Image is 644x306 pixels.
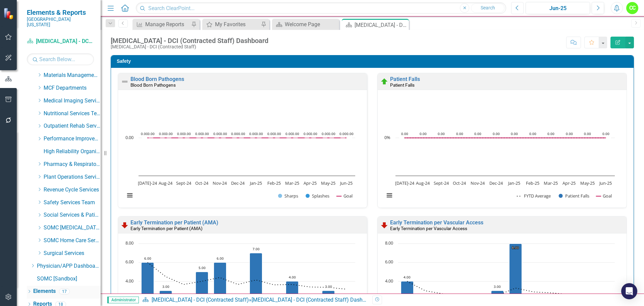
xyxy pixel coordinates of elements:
div: Chart. Highcharts interactive chart. [121,97,364,206]
span: Elements & Reports [27,8,94,16]
text: 0.00 [328,131,335,136]
small: Early Termination per Patient (AMA) [130,226,203,231]
small: Early Termination per Vascular Access [390,226,467,231]
a: Pharmacy & Respiratory [44,161,101,168]
button: Search [471,3,504,13]
text: 3.00 [162,284,169,289]
a: SOMC Home Care Services [44,237,101,245]
text: Oct-24 [195,180,209,186]
svg: Interactive chart [381,97,618,206]
a: Revenue Cycle Services [44,186,101,194]
button: Show Sharps [278,193,298,199]
button: Show Splashes [306,193,329,199]
a: Nutritional Services Team [44,110,101,118]
button: Show FYTD Average [517,193,551,199]
text: 4.00 [125,278,133,284]
text: 0.00 [249,131,256,136]
text: Apr-25 [562,180,576,186]
a: Plant Operations Services [44,173,101,181]
text: 7.00 [253,247,260,251]
text: 0.00 [177,131,184,136]
text: 0.00 [456,131,463,136]
div: Open Intercom Messenger [621,283,637,299]
text: 0.00 [184,131,191,136]
button: Jun-25 [526,2,590,14]
text: 0.00 [547,131,554,136]
small: [GEOGRAPHIC_DATA][US_STATE] [27,16,94,28]
text: Sept-24 [176,180,192,186]
div: [MEDICAL_DATA] - DCI (Contracted Staff) Dashboard [252,297,376,303]
text: 0.00 [474,131,481,136]
text: 8.00 [385,240,393,246]
img: ClearPoint Strategy [3,7,15,19]
text: 0.00 [304,131,311,136]
text: 4.00 [289,275,296,279]
text: Feb-25 [267,180,281,186]
a: SOMC [Sandbox] [37,275,101,283]
text: 3.00 [325,284,332,289]
a: Outpatient Rehab Services [44,122,101,130]
text: 0.00 [310,131,317,136]
text: 4.00 [385,278,393,284]
text: 2.00 [440,294,447,298]
text: 5.00 [199,265,206,270]
text: 6.00 [144,256,151,261]
text: 0.00 [195,131,202,136]
div: Manage Reports [145,20,190,29]
a: Materials Management Services [44,72,101,79]
div: Double-Click to Edit [377,73,627,208]
text: 0.00 [493,131,500,136]
text: 0.00 [511,131,518,136]
button: View chart menu, Chart [385,191,394,200]
div: Jun-25 [528,4,588,12]
text: 0.00 [292,131,299,136]
text: 0.00 [220,131,227,136]
text: 4.00 [404,275,411,279]
text: 0.00 [602,131,609,136]
div: [MEDICAL_DATA] - DCI (Contracted Staff) Dashboard [355,21,407,29]
text: Nov-24 [213,180,227,186]
text: 6.00 [385,259,393,265]
small: Patient Falls [390,82,415,88]
text: 6.00 [125,259,133,265]
text: Oct-24 [453,180,466,186]
div: » [142,296,367,304]
img: On Target [380,78,388,86]
text: 0.00 [267,131,274,136]
text: 0.00 [438,131,445,136]
text: Mar-25 [544,180,558,186]
img: Below Plan [380,221,388,229]
a: My Favorites [204,20,259,29]
text: Jun-25 [599,180,612,186]
button: View chart menu, Chart [125,191,135,200]
div: Welcome Page [285,20,337,29]
text: 0.00 [285,131,292,136]
a: Medical Imaging Services [44,97,101,105]
a: Early Termination per Patient (AMA) [130,219,218,226]
h3: Safety [117,59,630,64]
text: 2.00 [180,294,187,298]
text: 0.00 [166,131,173,136]
text: 0.00 [566,131,573,136]
a: Social Services & Patient Relations [44,211,101,219]
text: Jan-25 [249,180,262,186]
text: 0.00 [202,131,209,136]
a: SOMC [MEDICAL_DATA] & Infusion Services [44,224,101,232]
div: [MEDICAL_DATA] - DCI (Contracted Staff) Dashboard [111,37,268,44]
a: Physician/APP Dashboards [37,262,101,270]
a: MCF Departments [44,84,101,92]
text: Nov-24 [471,180,485,186]
div: CC [626,2,638,14]
text: 0.00 [529,131,536,136]
a: Manage Reports [134,20,190,29]
button: Show Patient Falls [559,193,589,199]
text: 2.00 [476,294,483,298]
text: 8.00 [512,245,519,250]
text: 0.00 [420,131,427,136]
button: Show Goal [596,193,612,199]
text: [DATE]-24 [395,180,415,186]
text: 0.00 [346,131,354,136]
text: Dec-24 [231,180,245,186]
a: Welcome Page [274,20,337,29]
img: Below Plan [121,221,129,229]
